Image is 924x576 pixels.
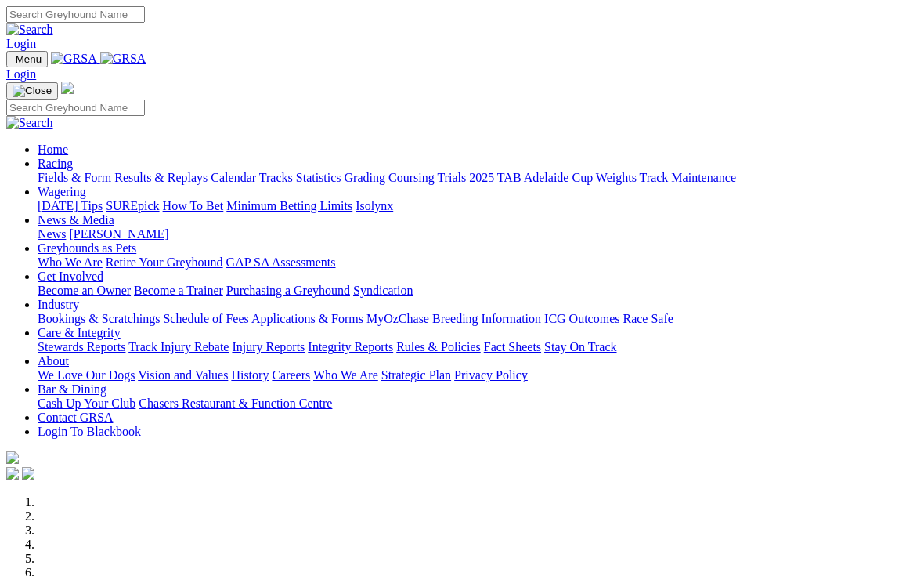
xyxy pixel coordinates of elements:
img: GRSA [100,52,146,66]
a: Fields & Form [38,171,111,184]
a: Bar & Dining [38,382,106,396]
a: Injury Reports [232,340,305,353]
div: About [38,368,918,382]
a: 2025 TAB Adelaide Cup [469,171,593,184]
a: MyOzChase [366,312,429,325]
a: Wagering [38,185,86,198]
img: twitter.svg [22,467,34,480]
a: News & Media [38,213,114,226]
a: Retire Your Greyhound [106,255,223,269]
a: ICG Outcomes [544,312,619,325]
div: Wagering [38,199,918,213]
a: Rules & Policies [396,340,481,353]
div: Care & Integrity [38,340,918,354]
a: [DATE] Tips [38,199,103,212]
a: Syndication [353,284,413,297]
img: Close [13,85,52,97]
a: Contact GRSA [38,411,113,424]
a: Race Safe [623,312,673,325]
button: Toggle navigation [6,51,48,67]
a: Weights [596,171,637,184]
a: We Love Our Dogs [38,368,135,382]
a: Stay On Track [544,340,616,353]
a: GAP SA Assessments [226,255,336,269]
a: Statistics [296,171,341,184]
img: Search [6,116,53,130]
div: Industry [38,312,918,326]
img: logo-grsa-white.png [61,82,74,94]
div: Get Involved [38,284,918,298]
a: Fact Sheets [484,340,541,353]
a: Industry [38,298,79,311]
a: Isolynx [356,199,393,212]
a: Greyhounds as Pets [38,241,136,255]
div: Bar & Dining [38,397,918,411]
a: Bookings & Scratchings [38,312,160,325]
a: Minimum Betting Limits [226,199,352,212]
a: Racing [38,157,73,170]
a: Who We Are [38,255,103,269]
a: Become a Trainer [134,284,223,297]
a: Home [38,143,68,156]
a: Privacy Policy [454,368,528,382]
a: Applications & Forms [251,312,363,325]
img: logo-grsa-white.png [6,451,19,464]
a: Track Maintenance [640,171,736,184]
a: Login To Blackbook [38,425,141,438]
a: Get Involved [38,270,103,283]
a: [PERSON_NAME] [69,227,168,241]
a: Schedule of Fees [163,312,248,325]
a: Careers [272,368,310,382]
a: Results & Replays [114,171,208,184]
img: Search [6,23,53,37]
a: Tracks [259,171,293,184]
a: Chasers Restaurant & Function Centre [139,397,332,410]
a: Track Injury Rebate [128,340,229,353]
a: Stewards Reports [38,340,125,353]
a: Care & Integrity [38,326,121,339]
input: Search [6,6,145,23]
a: SUREpick [106,199,159,212]
a: About [38,354,69,368]
a: Login [6,67,36,81]
input: Search [6,100,145,116]
a: History [231,368,269,382]
a: Coursing [388,171,435,184]
a: Cash Up Your Club [38,397,135,410]
a: Integrity Reports [308,340,393,353]
a: Login [6,37,36,50]
a: Trials [437,171,466,184]
div: Racing [38,171,918,185]
img: facebook.svg [6,467,19,480]
span: Menu [16,53,42,65]
img: GRSA [51,52,97,66]
a: Breeding Information [432,312,541,325]
button: Toggle navigation [6,82,58,100]
a: How To Bet [163,199,224,212]
a: Purchasing a Greyhound [226,284,350,297]
a: Grading [345,171,385,184]
a: Strategic Plan [381,368,451,382]
a: Calendar [211,171,256,184]
a: Who We Are [313,368,378,382]
a: Vision and Values [138,368,228,382]
a: Become an Owner [38,284,131,297]
div: Greyhounds as Pets [38,255,918,270]
div: News & Media [38,227,918,241]
a: News [38,227,66,241]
